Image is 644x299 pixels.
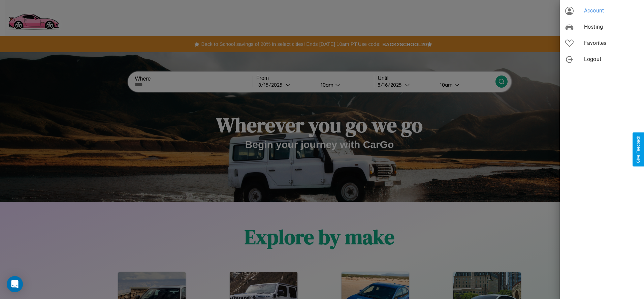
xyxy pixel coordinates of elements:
[636,136,641,163] div: Give Feedback
[584,55,639,63] span: Logout
[584,23,639,31] span: Hosting
[560,35,644,51] div: Favorites
[7,276,23,292] div: Open Intercom Messenger
[560,51,644,67] div: Logout
[560,3,644,19] div: Account
[584,39,639,47] span: Favorites
[560,19,644,35] div: Hosting
[584,7,639,15] span: Account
